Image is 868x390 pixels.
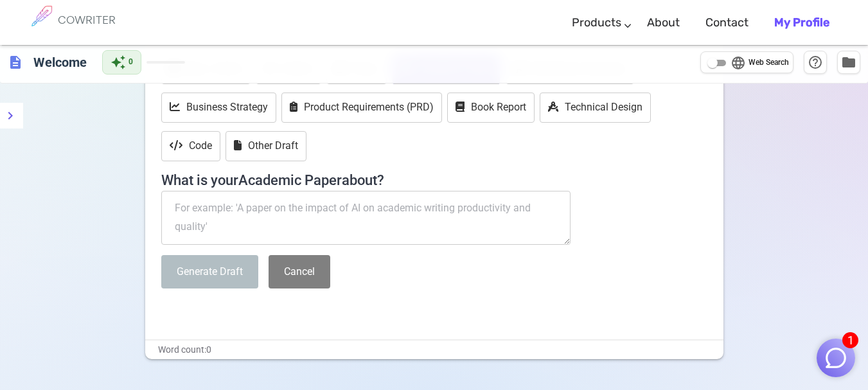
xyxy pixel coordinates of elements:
span: Web Search [748,57,789,69]
a: About [647,4,680,42]
a: Contact [705,4,748,42]
button: Other Draft [226,131,306,161]
button: Code [161,131,220,161]
h6: COWRITER [58,14,116,26]
button: Book Report [447,93,535,123]
a: My Profile [774,4,829,42]
a: Products [572,4,621,42]
button: Product Requirements (PRD) [281,93,442,123]
h6: Click to edit title [28,49,92,75]
button: Business Strategy [161,93,276,123]
button: Technical Design [540,93,651,123]
span: folder [841,55,856,70]
span: auto_awesome [111,55,126,70]
span: language [731,55,746,71]
button: Generate Draft [161,255,258,289]
span: 0 [128,56,133,69]
img: Close chat [824,346,848,370]
span: description [8,55,23,70]
button: Manage Documents [837,51,860,74]
div: Word count: 0 [145,341,723,359]
button: Cancel [269,255,330,289]
b: My Profile [774,15,829,30]
button: 1 [817,339,855,377]
span: 1 [842,332,858,348]
button: Help & Shortcuts [804,51,827,74]
h4: What is your Academic Paper about? [161,164,707,189]
span: help_outline [808,55,823,70]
